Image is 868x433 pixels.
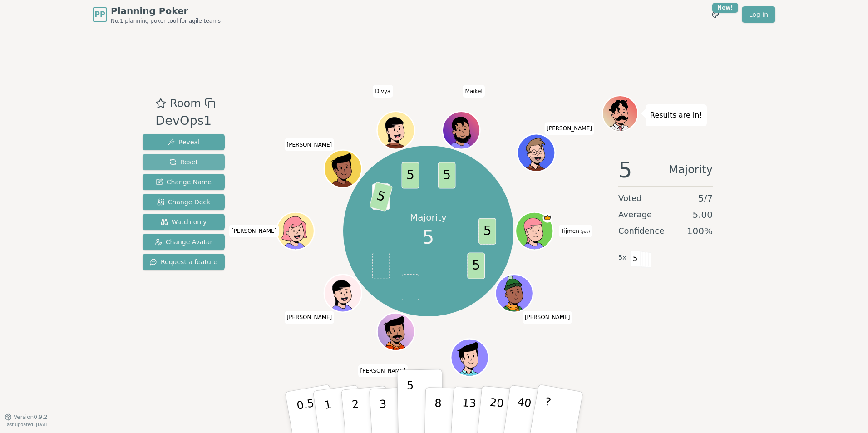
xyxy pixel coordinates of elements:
[156,177,212,187] span: Change Name
[618,192,642,205] span: Voted
[669,159,713,181] span: Majority
[407,379,414,428] p: 5
[401,162,419,188] span: 5
[438,162,455,188] span: 5
[5,413,48,421] button: Version0.9.2
[155,237,213,246] span: Change Avatar
[559,225,592,237] span: Click to change your name
[285,138,335,151] span: Click to change your name
[369,182,393,212] span: 5
[467,252,485,279] span: 5
[5,422,51,427] span: Last updated: [DATE]
[707,6,724,23] button: New!
[698,192,713,205] span: 5 / 7
[161,217,207,226] span: Watch only
[143,174,225,190] button: Change Name
[143,234,225,250] button: Change Avatar
[143,134,225,150] button: Reveal
[712,3,738,13] div: New!
[579,230,590,234] span: (you)
[650,109,702,122] p: Results are in!
[463,85,484,98] span: Click to change your name
[542,213,552,223] span: Tijmen is the host
[143,254,225,270] button: Request a feature
[687,225,713,237] span: 100 %
[170,95,201,112] span: Room
[517,213,552,249] button: Click to change your avatar
[618,159,632,181] span: 5
[692,208,713,221] span: 5.00
[544,122,594,135] span: Click to change your name
[618,225,664,237] span: Confidence
[111,17,221,25] span: No.1 planning poker tool for agile teams
[630,251,641,266] span: 5
[168,138,200,147] span: Reveal
[143,214,225,230] button: Watch only
[93,5,221,25] a: PPPlanning PokerNo.1 planning poker tool for agile teams
[111,5,221,17] span: Planning Poker
[478,218,496,244] span: 5
[155,95,166,112] button: Add as favourite
[143,154,225,170] button: Reset
[143,194,225,210] button: Change Deck
[169,157,198,167] span: Reset
[373,85,393,98] span: Click to change your name
[523,311,572,324] span: Click to change your name
[94,9,105,20] span: PP
[358,364,408,377] span: Click to change your name
[742,6,775,23] a: Log in
[285,311,335,324] span: Click to change your name
[229,225,279,237] span: Click to change your name
[618,253,626,263] span: 5 x
[410,211,447,224] p: Majority
[423,224,434,251] span: 5
[14,413,48,421] span: Version 0.9.2
[618,208,652,221] span: Average
[150,257,217,266] span: Request a feature
[157,197,210,207] span: Change Deck
[155,112,215,130] div: DevOps1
